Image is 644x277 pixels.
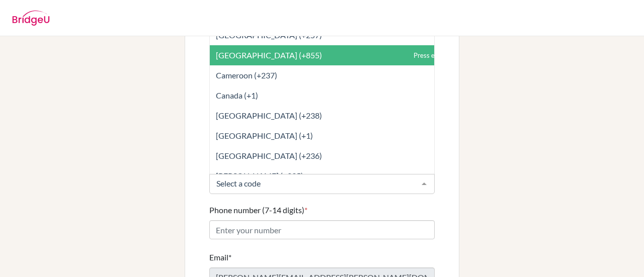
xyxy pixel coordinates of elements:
img: BridgeU logo [12,11,50,26]
span: Canada (+1) [216,90,258,100]
input: Enter your number [209,220,435,239]
span: [GEOGRAPHIC_DATA] (+238) [216,111,322,120]
input: Select a code [214,178,414,189]
span: [GEOGRAPHIC_DATA] (+236) [216,151,322,160]
span: Cameroon (+237) [216,70,277,80]
label: Email* [209,251,231,263]
span: [PERSON_NAME] (+235) [216,171,303,180]
span: [GEOGRAPHIC_DATA] (+855) [216,50,322,60]
span: [GEOGRAPHIC_DATA] (+1) [216,131,313,140]
label: Phone number (7-14 digits) [209,204,307,216]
